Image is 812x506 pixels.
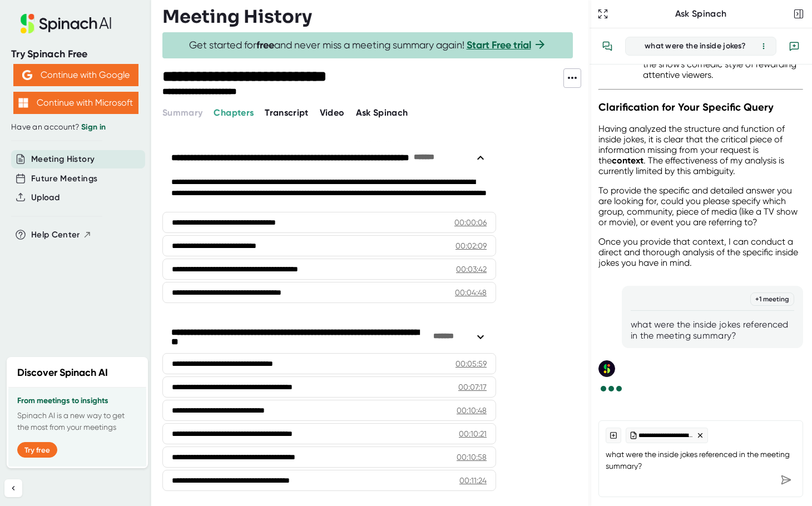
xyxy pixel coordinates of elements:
[11,122,140,132] div: Have an account?
[598,101,774,113] strong: Clarification for Your Specific Query
[595,6,611,22] button: Expand to Ask Spinach page
[256,39,274,51] b: free
[31,191,60,204] button: Upload
[776,470,796,490] div: Send message
[459,475,487,486] div: 00:11:24
[458,381,487,393] div: 00:07:17
[467,39,531,51] a: Start Free trial
[31,153,95,166] button: Meeting History
[31,229,80,241] span: Help Center
[214,106,254,120] button: Chapters
[22,70,32,80] img: Aehbyd4JwY73AAAAAElFTkSuQmCC
[162,106,202,120] button: Summary
[455,287,487,298] div: 00:04:48
[598,123,803,176] p: Having analyzed the structure and function of inside jokes, it is clear that the critical piece o...
[611,8,791,19] div: Ask Spinach
[162,6,312,27] h3: Meeting History
[631,319,794,341] div: what were the inside jokes referenced in the meeting summary?
[632,41,758,51] div: what were the inside jokes?
[189,39,547,52] span: Get started for and never miss a meeting summary again!
[265,106,309,120] button: Transcript
[320,107,345,118] span: Video
[265,107,309,118] span: Transcript
[459,428,487,439] div: 00:10:21
[455,358,487,369] div: 00:05:59
[454,217,487,228] div: 00:00:06
[31,172,97,185] button: Future Meetings
[17,365,108,380] h2: Discover Spinach AI
[81,122,106,132] a: Sign in
[356,106,408,120] button: Ask Spinach
[17,410,137,433] p: Spinach AI is a new way to get the most from your meetings
[4,479,22,497] button: Collapse sidebar
[598,236,803,268] p: Once you provide that context, I can conduct a direct and thorough analysis of the specific insid...
[320,106,345,120] button: Video
[750,292,794,306] div: + 1 meeting
[356,107,408,118] span: Ask Spinach
[783,35,805,57] button: New conversation
[456,264,487,275] div: 00:03:42
[13,64,138,86] button: Continue with Google
[162,107,202,118] span: Summary
[31,229,92,241] button: Help Center
[17,442,57,458] button: Try free
[457,452,487,463] div: 00:10:58
[598,185,803,227] p: To provide the specific and detailed answer you are looking for, could you please specify which g...
[13,92,138,114] button: Continue with Microsoft
[11,48,140,61] div: Try Spinach Free
[791,6,806,22] button: Close conversation sidebar
[455,240,487,251] div: 00:02:09
[612,155,643,166] strong: context
[17,396,137,405] h3: From meetings to insights
[214,107,254,118] span: Chapters
[596,35,618,57] button: View conversation history
[457,405,487,416] div: 00:10:48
